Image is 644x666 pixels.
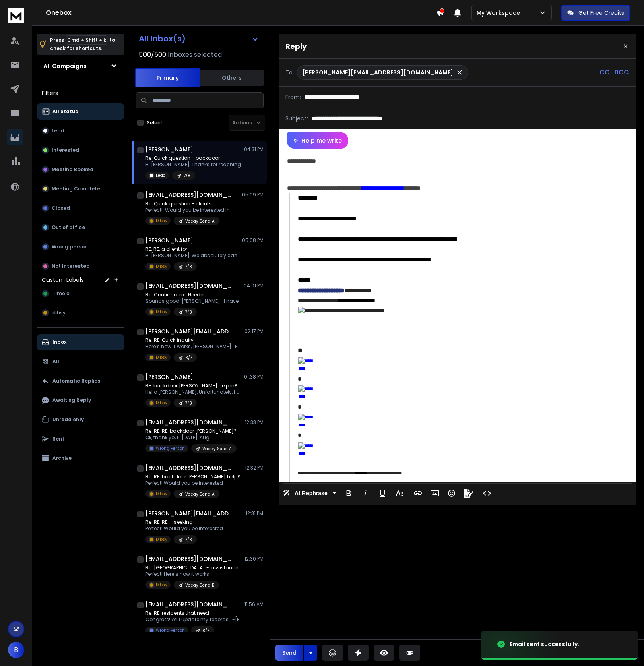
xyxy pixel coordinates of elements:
[37,450,124,466] button: Archive
[42,276,84,284] h3: Custom Labels
[156,627,185,633] p: Wrong Person
[37,354,124,370] button: All
[245,419,264,426] p: 12:33 PM
[52,166,93,173] p: Meeting Booked
[145,155,241,161] p: Re: Quick question - backdoor
[37,431,124,447] button: Sent
[37,200,124,216] button: Closed
[145,616,242,623] p: Congrats! Will update my records. -[PERSON_NAME] [DATE],
[185,218,215,224] p: Vacay Send A
[52,224,85,231] p: Out of office
[145,571,242,577] p: Perfect! Here’s how it works:
[37,87,124,99] h3: Filters
[168,50,222,60] h3: Inboxes selected
[145,145,193,153] h1: [PERSON_NAME]
[156,263,167,269] p: Dibsy
[375,485,390,501] button: Underline (⌘U)
[145,418,234,426] h1: [EMAIL_ADDRESS][DOMAIN_NAME]
[185,264,192,270] p: 7/8
[145,298,242,304] p: Sounds good, [PERSON_NAME]. I have availability
[8,8,24,23] img: logo
[185,537,192,543] p: 7/8
[615,68,629,77] p: BCC
[52,339,66,345] p: Inbox
[156,354,167,360] p: Dibsy
[156,218,167,224] p: Dibsy
[281,485,338,501] button: AI Rephrase
[145,343,242,350] p: Here’s how it works, [PERSON_NAME]: People
[244,374,264,380] p: 01:38 PM
[156,536,167,542] p: Dibsy
[8,642,24,658] button: B
[37,239,124,255] button: Wrong person
[145,282,234,290] h1: [EMAIL_ADDRESS][DOMAIN_NAME]
[145,252,239,259] p: Hi [PERSON_NAME], We absolutely can.
[43,62,87,70] h1: All Campaigns
[145,236,193,244] h1: [PERSON_NAME]
[302,68,453,77] p: [PERSON_NAME][EMAIL_ADDRESS][DOMAIN_NAME]
[145,201,230,207] p: Re: Quick question - clients
[145,600,234,608] h1: [EMAIL_ADDRESS][DOMAIN_NAME]
[37,285,124,302] button: Time'd
[184,173,190,179] p: 7/8
[52,310,66,316] span: dibsy
[510,640,579,648] div: Email sent successfully.
[145,161,241,168] p: Hi [PERSON_NAME], Thanks for reaching
[52,128,64,134] p: Lead
[145,207,230,213] p: Perfect! Would you be interested in
[244,283,264,289] p: 04:01 PM
[139,50,166,60] span: 500 / 500
[479,485,495,501] button: Code View
[156,445,185,451] p: Wrong Person
[52,186,104,192] p: Meeting Completed
[145,373,193,381] h1: [PERSON_NAME]
[145,292,242,298] p: Re: Confirmation Needed
[37,392,124,408] button: Awaiting Reply
[285,93,301,101] p: From:
[145,610,242,616] p: Re: RE: residents that need
[599,68,610,77] p: CC
[50,36,115,52] p: Press to check for shortcuts.
[427,485,442,501] button: Insert Image (⌘P)
[242,237,264,244] p: 05:08 PM
[156,582,167,588] p: Dibsy
[37,142,124,158] button: Interested
[37,258,124,274] button: Not Interested
[145,565,242,571] p: Re: [GEOGRAPHIC_DATA] - assistance needed
[185,355,192,361] p: 8/7
[135,68,200,87] button: Primary
[156,400,167,406] p: Dibsy
[145,246,239,252] p: RE: RE: a client for
[245,465,264,471] p: 12:32 PM
[561,5,630,21] button: Get Free Credits
[244,328,264,335] p: 02:17 PM
[392,485,407,501] button: More Text
[145,389,242,395] p: Hello [PERSON_NAME], Unfortunately, I am
[145,327,234,335] h1: [PERSON_NAME][EMAIL_ADDRESS][PERSON_NAME][DOMAIN_NAME]
[145,434,237,441] p: Ok, thank you. [DATE], Aug
[52,358,59,365] p: All
[200,69,264,87] button: Others
[132,31,265,47] button: All Inbox(s)
[52,397,91,403] p: Awaiting Reply
[285,41,307,52] p: Reply
[410,485,425,501] button: Insert Link (⌘K)
[185,400,192,406] p: 7/8
[444,485,459,501] button: Emoticons
[145,464,234,472] h1: [EMAIL_ADDRESS][DOMAIN_NAME]
[145,474,240,480] p: Re: RE: backdoor [PERSON_NAME] help?
[145,525,223,532] p: Perfect! Would you be interested
[52,290,70,297] span: Time'd
[244,556,264,562] p: 12:30 PM
[52,147,79,153] p: Interested
[341,485,356,501] button: Bold (⌘B)
[145,191,234,199] h1: [EMAIL_ADDRESS][DOMAIN_NAME]
[145,480,240,486] p: Perfect! Would you be interested
[145,337,242,343] p: Re: RE: Quick inquiry -
[145,383,242,389] p: RE: backdoor [PERSON_NAME] help in?
[244,146,264,153] p: 04:31 PM
[37,123,124,139] button: Lead
[578,9,624,17] p: Get Free Credits
[52,378,100,384] p: Automatic Replies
